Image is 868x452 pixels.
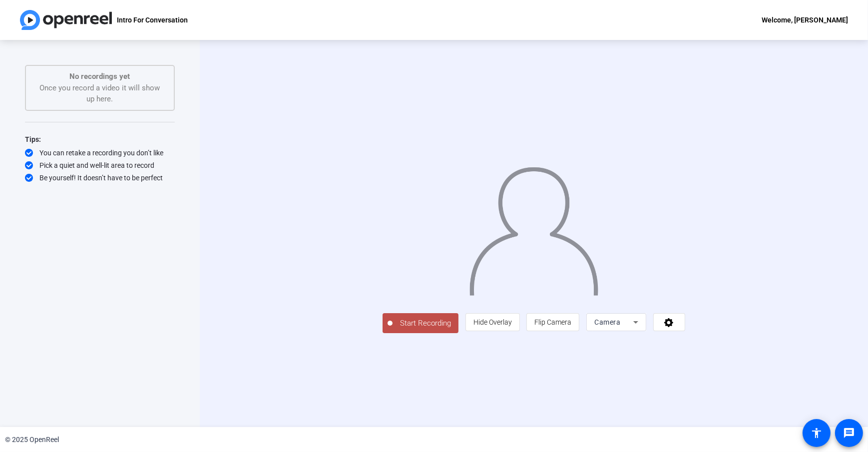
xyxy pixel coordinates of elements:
span: Camera [594,318,620,326]
img: overlay [468,159,599,296]
p: No recordings yet [36,71,164,82]
div: © 2025 OpenReel [5,435,59,445]
img: OpenReel logo [20,10,112,30]
button: Flip Camera [526,313,579,331]
button: Hide Overlay [465,313,520,331]
div: Welcome, [PERSON_NAME] [762,14,848,26]
div: Tips: [25,133,175,145]
span: Hide Overlay [473,318,512,326]
span: Start Recording [393,318,458,329]
div: Be yourself! It doesn’t have to be perfect [25,173,175,183]
div: Pick a quiet and well-lit area to record [25,160,175,170]
mat-icon: accessibility [811,427,823,439]
div: You can retake a recording you don’t like [25,148,175,158]
p: Intro For Conversation [117,14,188,26]
span: Flip Camera [534,318,571,326]
mat-icon: message [843,427,855,439]
div: Once you record a video it will show up here. [36,71,164,105]
button: Start Recording [383,313,458,333]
